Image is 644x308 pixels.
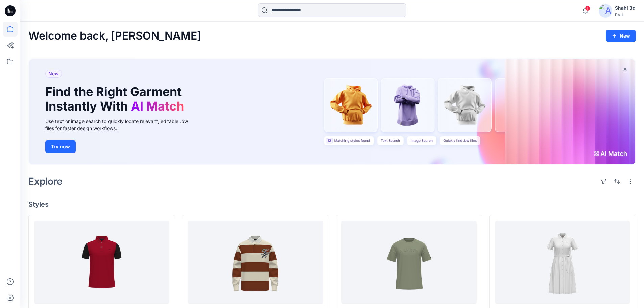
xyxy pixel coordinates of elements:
h2: Explore [28,176,63,187]
button: Try now [45,140,76,153]
a: XM0XM07648_M IM BLOCKING REG POLO [34,221,169,304]
h4: Styles [28,200,636,208]
span: New [48,70,59,78]
div: PVH [615,12,636,17]
h2: Welcome back, [PERSON_NAME] [28,30,201,42]
span: AI Match [131,99,184,114]
a: XM0XM07860_M HILFIGER ARCHED EMBOSSED TEE [341,221,477,304]
button: New [606,30,636,42]
div: Shahi 3d [615,4,636,12]
a: XM0XM07550_M INTERLOCK PANEL RUGBY POLO [188,221,323,304]
div: Use text or image search to quickly locate relevant, editable .bw files for faster design workflows. [45,118,197,132]
img: avatar [599,4,612,18]
a: XW0XW08649_W SS SLM COLLR MIDI POLO DRS [495,221,630,304]
h1: Find the Right Garment Instantly With [45,85,187,114]
span: 1 [585,6,590,11]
